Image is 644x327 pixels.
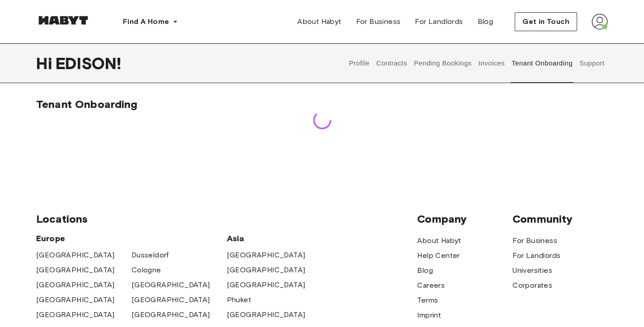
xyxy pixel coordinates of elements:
[417,295,438,306] a: Terms
[417,212,512,226] span: Company
[227,280,306,290] a: [GEOGRAPHIC_DATA]
[512,250,560,261] a: For Landlords
[36,54,56,73] span: Hi
[477,43,506,83] button: Invoices
[515,12,577,31] button: Get in Touch
[417,250,460,261] a: Help Center
[132,250,169,261] a: Dusseldorf
[415,16,463,27] span: For Landlords
[132,280,210,290] a: [GEOGRAPHIC_DATA]
[227,265,306,276] a: [GEOGRAPHIC_DATA]
[512,265,552,276] a: Universities
[290,13,348,31] a: About Habyt
[512,280,552,291] a: Corporates
[417,235,461,246] a: About Habyt
[511,43,574,83] button: Tenant Onboarding
[417,310,441,321] a: Imprint
[116,13,185,31] button: Find A Home
[36,212,417,226] span: Locations
[132,265,161,276] a: Cologne
[36,265,115,276] a: [GEOGRAPHIC_DATA]
[36,250,115,261] a: [GEOGRAPHIC_DATA]
[132,294,210,305] a: [GEOGRAPHIC_DATA]
[470,13,501,31] a: Blog
[512,235,557,246] a: For Business
[227,233,322,244] span: Asia
[36,16,90,25] img: Habyt
[348,43,371,83] button: Profile
[522,16,569,27] span: Get in Touch
[346,43,608,83] div: user profile tabs
[413,43,473,83] button: Pending Bookings
[512,212,608,226] span: Community
[297,16,341,27] span: About Habyt
[36,233,227,244] span: Europe
[132,309,210,320] a: [GEOGRAPHIC_DATA]
[56,54,121,73] span: EDISON !
[356,16,401,27] span: For Business
[36,280,115,290] a: [GEOGRAPHIC_DATA]
[36,98,138,111] span: Tenant Onboarding
[478,16,494,27] span: Blog
[578,43,606,83] button: Support
[36,294,115,305] a: [GEOGRAPHIC_DATA]
[227,294,251,305] a: Phuket
[227,250,306,261] a: [GEOGRAPHIC_DATA]
[349,13,408,31] a: For Business
[36,309,115,320] a: [GEOGRAPHIC_DATA]
[408,13,470,31] a: For Landlords
[375,43,408,83] button: Contracts
[417,265,433,276] a: Blog
[417,280,445,291] a: Careers
[227,309,306,320] a: [GEOGRAPHIC_DATA]
[592,14,608,30] img: avatar
[123,16,169,27] span: Find A Home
